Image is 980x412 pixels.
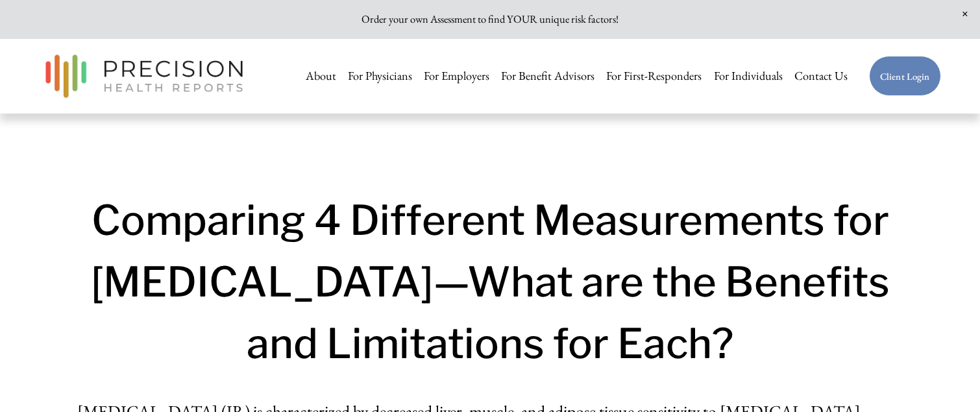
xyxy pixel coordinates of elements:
a: Client Login [869,56,941,97]
img: Precision Health Reports [39,49,249,104]
iframe: Chat Widget [915,350,980,412]
h1: Comparing 4 Different Measurements for [MEDICAL_DATA]—What are the Benefits and Limitations for E... [77,189,903,374]
a: For Employers [424,63,489,89]
a: For Benefit Advisors [501,63,594,89]
a: About [306,63,336,89]
a: Contact Us [794,63,848,89]
a: For First-Responders [606,63,702,89]
a: For Individuals [714,63,783,89]
a: For Physicians [348,63,412,89]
